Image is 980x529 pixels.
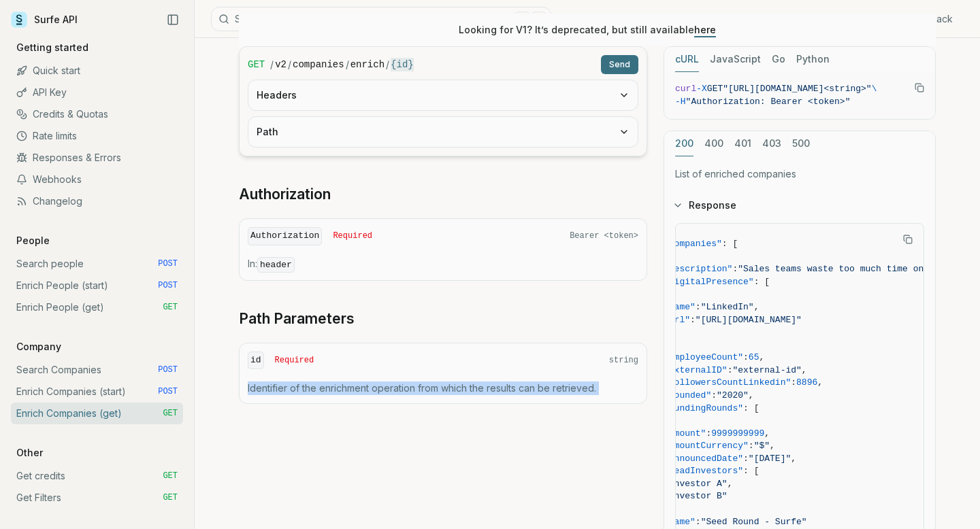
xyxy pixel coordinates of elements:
[11,253,183,275] a: Search people POST
[909,78,930,98] button: Copy Text
[158,258,178,269] span: POST
[759,352,764,362] span: ,
[270,58,274,71] span: /
[711,390,717,400] span: :
[11,190,183,212] a: Changelog
[609,355,638,366] span: string
[743,454,749,464] span: :
[723,84,871,94] span: "[URL][DOMAIN_NAME]<string>"
[248,257,638,272] p: In:
[770,441,775,451] span: ,
[694,24,716,35] a: here
[514,12,529,27] kbd: ⌘
[239,309,355,328] a: Path Parameters
[386,58,389,71] span: /
[772,47,785,72] button: Go
[754,277,770,287] span: : [
[792,131,810,156] button: 500
[710,47,761,72] button: JavaScript
[11,10,78,30] a: Surfe API
[696,302,701,312] span: :
[749,352,759,362] span: 65
[802,365,807,375] span: ,
[664,277,754,287] span: "digitalPresence"
[275,355,314,366] span: Required
[749,390,754,400] span: ,
[11,103,183,125] a: Credits & Quotas
[248,117,638,147] button: Path
[333,231,372,241] span: Required
[796,47,830,72] button: Python
[754,302,759,312] span: ,
[288,58,291,71] span: /
[664,441,749,451] span: "amountCurrency"
[796,377,817,388] span: 8896
[732,365,801,375] span: "external-id"
[163,10,183,30] button: Collapse Sidebar
[686,97,851,107] span: "Authorization: Bearer <token>"
[11,446,48,460] p: Other
[696,517,701,527] span: :
[391,58,414,71] code: {id}
[11,275,183,296] a: Enrich People (start) POST
[722,239,738,249] span: : [
[754,441,770,451] span: "$"
[717,390,749,400] span: "2020"
[762,131,781,156] button: 403
[664,517,696,527] span: "name"
[293,58,344,71] code: companies
[664,352,743,362] span: "employeeCount"
[749,454,791,464] span: "[DATE]"
[791,454,796,464] span: ,
[248,352,264,370] code: id
[239,185,331,204] a: Authorization
[11,296,183,318] a: Enrich People (get) GET
[248,381,638,395] p: Identifier of the enrichment operation from which the results can be retrieved.
[707,84,723,94] span: GET
[791,377,796,388] span: :
[158,364,178,375] span: POST
[11,82,183,103] a: API Key
[664,428,706,439] span: "amount"
[11,234,55,248] p: People
[704,131,723,156] button: 400
[696,315,802,325] span: "[URL][DOMAIN_NAME]"
[570,231,638,241] span: Bearer <token>
[675,47,699,72] button: cURL
[664,479,728,489] span: "Investor A"
[11,487,183,509] a: Get Filters GET
[257,257,295,273] code: header
[601,55,638,74] button: Send
[664,302,696,312] span: "name"
[664,365,728,375] span: "externalID"
[11,465,183,487] a: Get credits GET
[701,517,807,527] span: "Seed Round - Surfe"
[764,428,770,439] span: ,
[817,377,823,388] span: ,
[11,147,183,169] a: Responses & Errors
[459,23,716,37] p: Looking for V1? It’s deprecated, but still available
[158,280,178,291] span: POST
[675,84,696,94] span: curl
[675,97,686,107] span: -H
[11,381,183,403] a: Enrich Companies (start) POST
[764,12,817,26] a: Get API Key
[275,58,287,71] code: v2
[898,229,918,250] button: Copy Text
[664,403,743,413] span: "fundingRounds"
[532,12,546,27] kbd: K
[346,58,349,71] span: /
[11,60,183,82] a: Quick start
[664,315,690,325] span: "url"
[11,340,67,354] p: Company
[675,167,924,181] p: List of enriched companies
[163,471,178,481] span: GET
[11,403,183,424] a: Enrich Companies (get) GET
[743,466,759,476] span: : [
[749,441,754,451] span: :
[248,227,322,245] code: Authorization
[163,302,178,313] span: GET
[743,352,749,362] span: :
[734,131,751,156] button: 401
[11,41,94,54] p: Getting started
